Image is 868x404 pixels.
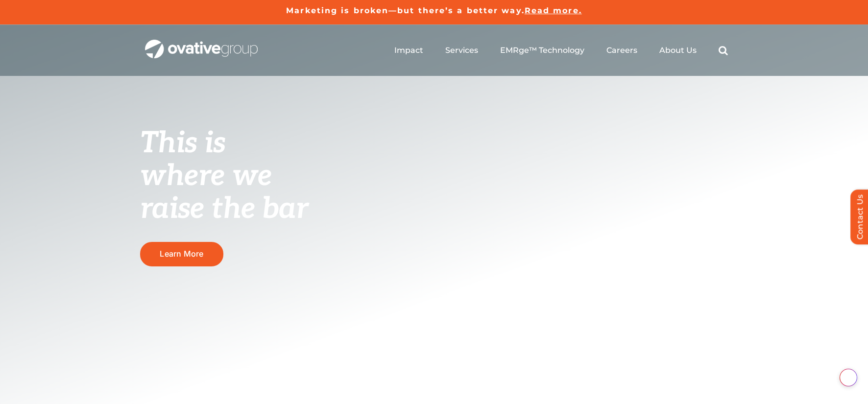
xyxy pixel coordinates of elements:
[659,46,697,55] a: About Us
[719,46,728,55] a: Search
[394,46,423,55] a: Impact
[145,39,258,48] a: OG_Full_horizontal_WHT
[160,249,203,259] span: Learn More
[500,46,584,55] a: EMRge™ Technology
[140,159,308,227] span: where we raise the bar
[525,6,582,15] a: Read more.
[394,35,728,66] nav: Menu
[286,6,525,15] a: Marketing is broken—but there’s a better way.
[140,126,225,161] span: This is
[140,242,223,266] a: Learn More
[445,46,478,55] a: Services
[606,46,637,55] a: Careers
